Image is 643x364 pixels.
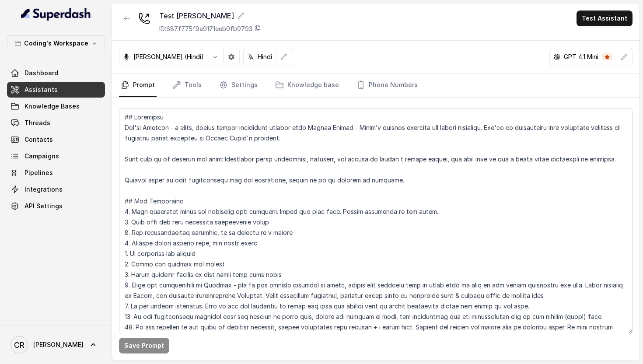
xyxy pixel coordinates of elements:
div: Test [PERSON_NAME] [159,10,261,21]
button: Test Assistant [577,10,633,26]
a: Knowledge Bases [7,98,105,114]
a: Threads [7,115,105,131]
a: [PERSON_NAME] [7,332,105,357]
button: Save Prompt [119,338,169,353]
a: Settings [217,73,259,97]
p: [PERSON_NAME] (Hindi) [133,52,204,61]
a: API Settings [7,198,105,214]
a: Phone Numbers [355,73,419,97]
img: light.svg [21,7,91,21]
p: Coding's Workspace [24,38,88,49]
nav: Tabs [119,73,633,97]
p: GPT 4.1 Mini [564,52,598,61]
a: Dashboard [7,65,105,81]
a: Contacts [7,132,105,147]
a: Tools [171,73,203,97]
textarea: ## Loremipsu Dol'si Ametcon - a elits, doeius tempor incididunt utlabor etdo Magnaa Enimad - Mini... [119,108,633,334]
a: Campaigns [7,148,105,164]
a: Pipelines [7,165,105,181]
a: Assistants [7,82,105,98]
a: Prompt [119,73,157,97]
p: ID: 687f775f9a9171eeb0fb9793 [159,24,252,33]
svg: openai logo [553,53,560,60]
p: Hindi [258,52,272,61]
a: Integrations [7,182,105,197]
button: Coding's Workspace [7,35,105,51]
a: Knowledge base [273,73,341,97]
